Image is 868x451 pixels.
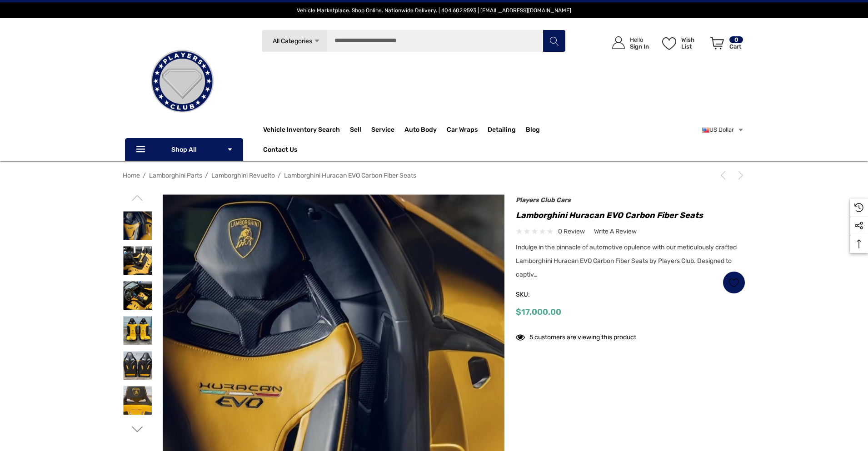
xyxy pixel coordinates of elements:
[850,239,868,248] svg: Top
[516,196,571,204] a: Players Club Cars
[125,138,243,161] p: Shop All
[733,171,745,180] a: Next
[227,146,233,153] svg: Icon Arrow Down
[371,126,394,136] span: Service
[263,126,340,136] a: Vehicle Inventory Search
[123,168,745,183] nav: Breadcrumb
[854,203,863,212] svg: Recently Viewed
[371,121,404,139] a: Service
[516,243,737,278] span: Indulge in the pinnacle of automotive opulence with our meticulously crafted Lamborghini Huracan ...
[516,208,745,223] h1: Lamborghini Huracan EVO Carbon Fiber Seats
[729,278,739,288] svg: Wish List
[854,221,863,230] svg: Social Media
[272,37,312,45] span: All Categories
[681,36,705,50] p: Wish List
[297,7,571,14] span: Vehicle Marketplace. Shop Online. Nationwide Delivery. | 404.602.9593 | [EMAIL_ADDRESS][DOMAIN_NAME]
[702,121,744,139] a: USD
[526,126,540,136] a: Blog
[284,172,416,179] a: Lamborghini Huracan EVO Carbon Fiber Seats
[123,172,140,179] a: Home
[658,27,706,59] a: Wish List Wish List
[488,126,516,136] span: Detailing
[447,121,488,139] a: Car Wraps
[723,271,745,294] a: Wish List
[602,27,653,59] a: Sign in
[123,281,152,310] img: Lamborghini Huracan Seats
[132,424,143,435] svg: Go to slide 2 of 4
[447,126,478,136] span: Car Wraps
[729,43,743,50] p: Cart
[350,126,361,136] span: Sell
[594,226,637,237] a: Write a Review
[404,126,437,136] span: Auto Body
[594,228,637,236] span: Write a Review
[314,38,320,45] svg: Icon Arrow Down
[350,121,371,139] a: Sell
[137,36,228,127] img: Players Club | Cars For Sale
[662,37,676,50] svg: Wish List
[261,30,327,52] a: All Categories Icon Arrow Down Icon Arrow Up
[123,246,152,275] img: Lamborghini Huracan Seats
[123,351,152,380] img: Lamborghini Huracan Seats
[516,288,561,301] span: SKU:
[263,146,297,156] a: Contact Us
[149,172,202,179] a: Lamborghini Parts
[706,27,744,63] a: Cart with 0 items
[612,36,625,49] svg: Icon User Account
[404,121,447,139] a: Auto Body
[488,121,526,139] a: Detailing
[211,172,275,179] a: Lamborghini Revuelto
[123,386,152,415] img: Lamborghini Huracan Seats
[710,37,724,50] svg: Review Your Cart
[132,192,143,203] svg: Go to slide 4 of 4
[718,171,731,180] a: Previous
[516,329,636,343] div: 5 customers are viewing this product
[558,226,585,237] span: 0 review
[630,36,649,43] p: Hello
[630,43,649,50] p: Sign In
[123,316,152,345] img: Lamborghini Huracan Seats
[543,30,565,52] button: Search
[729,36,743,43] p: 0
[516,307,561,317] span: $17,000.00
[123,211,152,240] img: Lamborghini Huracan Seats
[135,144,149,155] svg: Icon Line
